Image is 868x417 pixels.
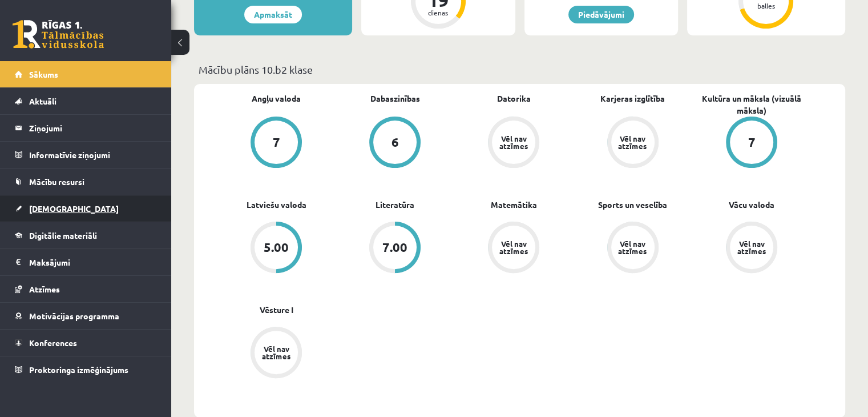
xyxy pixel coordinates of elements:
a: Vēsture I [260,304,293,316]
a: 7 [217,117,336,170]
a: 6 [336,117,454,170]
a: Aktuāli [15,88,157,114]
a: Vēl nav atzīmes [217,327,336,380]
span: [DEMOGRAPHIC_DATA] [29,203,119,214]
a: 5.00 [217,222,336,275]
div: dienas [421,9,455,16]
a: Proktoringa izmēģinājums [15,356,157,383]
a: 7.00 [336,222,454,275]
a: Vēl nav atzīmes [574,222,692,275]
a: Karjeras izglītība [600,93,665,105]
a: Rīgas 1. Tālmācības vidusskola [13,20,104,49]
span: Konferences [29,338,77,348]
a: Datorika [497,93,531,105]
a: Maksājumi [15,249,157,275]
a: Dabaszinības [370,93,420,105]
a: Mācību resursi [15,169,157,195]
a: Apmaksāt [244,6,302,23]
a: Vēl nav atzīmes [692,222,811,275]
a: 7 [692,117,811,170]
a: Digitālie materiāli [15,222,157,248]
p: Mācību plāns 10.b2 klase [199,62,841,77]
a: Angļu valoda [252,93,301,105]
div: Vēl nav atzīmes [617,240,649,255]
legend: Informatīvie ziņojumi [29,142,157,168]
a: Ziņojumi [15,115,157,141]
a: Sākums [15,61,157,87]
div: 7 [748,136,755,149]
span: Motivācijas programma [29,311,119,321]
div: Vēl nav atzīmes [736,240,768,255]
a: Informatīvie ziņojumi [15,142,157,168]
div: balles [749,2,783,9]
a: Piedāvājumi [568,6,634,23]
div: Vēl nav atzīmes [498,240,530,255]
a: Vācu valoda [729,199,774,211]
span: Digitālie materiāli [29,230,97,240]
span: Atzīmes [29,284,60,294]
span: Proktoringa izmēģinājums [29,364,128,375]
div: 6 [391,136,399,149]
div: Vēl nav atzīmes [617,135,649,150]
legend: Maksājumi [29,249,157,275]
div: 7 [273,136,280,149]
div: Vēl nav atzīmes [260,345,292,360]
span: Aktuāli [29,96,56,106]
div: Vēl nav atzīmes [498,135,530,150]
a: Konferences [15,330,157,356]
div: 7.00 [382,241,407,254]
a: Latviešu valoda [247,199,306,211]
a: Matemātika [491,199,537,211]
a: Sports un veselība [598,199,667,211]
a: Vēl nav atzīmes [454,117,573,170]
span: Mācību resursi [29,177,84,187]
div: 5.00 [264,241,289,254]
a: Kultūra un māksla (vizuālā māksla) [692,93,811,117]
legend: Ziņojumi [29,115,157,141]
a: Vēl nav atzīmes [574,117,692,170]
a: Motivācijas programma [15,303,157,329]
a: Literatūra [376,199,414,211]
a: [DEMOGRAPHIC_DATA] [15,195,157,222]
a: Vēl nav atzīmes [454,222,573,275]
span: Sākums [29,69,58,79]
a: Atzīmes [15,276,157,302]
